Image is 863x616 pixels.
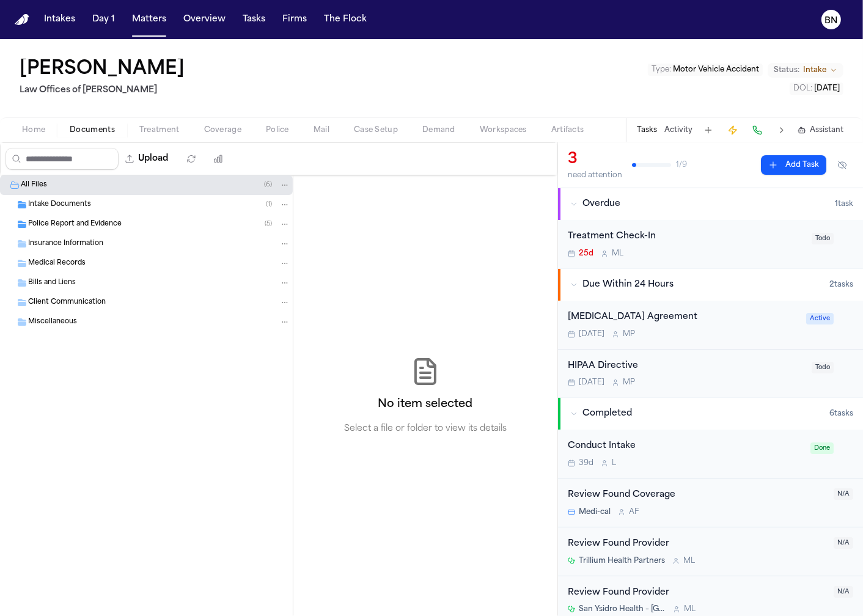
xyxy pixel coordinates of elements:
div: Review Found Provider [568,537,826,551]
span: M P [623,329,635,339]
span: Miscellaneous [28,317,77,328]
span: N/A [834,537,853,549]
span: Status: [774,65,799,75]
span: A F [629,507,639,517]
input: Search files [6,148,119,170]
button: Tasks [637,125,657,135]
span: Active [806,313,834,324]
span: Intake Documents [28,200,91,210]
button: Change status from Intake [768,63,843,78]
div: Open task: HIPAA Directive [558,350,863,398]
div: Review Found Coverage [568,488,826,502]
button: Make a Call [749,122,766,139]
span: Artifacts [551,125,584,135]
span: Todo [812,362,834,373]
span: Due Within 24 Hours [582,279,674,291]
button: Create Immediate Task [724,122,741,139]
span: Intake [803,65,826,75]
button: Matters [127,9,171,31]
button: Hide completed tasks (⌘⇧H) [831,155,853,175]
div: Review Found Provider [568,586,826,600]
div: Open task: Retainer Agreement [558,301,863,350]
div: Open task: Review Found Coverage [558,479,863,527]
h2: No item selected [378,396,473,413]
a: Home [15,14,29,26]
span: Treatment [139,125,180,135]
button: Upload [119,148,175,170]
span: Bills and Liens [28,278,76,288]
span: M L [684,604,696,614]
button: Edit matter name [20,59,185,81]
span: Insurance Information [28,239,103,249]
button: Firms [277,9,312,31]
span: 1 task [835,199,853,209]
span: [DATE] [579,378,604,387]
span: Done [810,442,834,454]
span: DOL : [793,85,812,92]
span: Motor Vehicle Accident [673,66,759,73]
span: [DATE] [579,329,604,339]
span: ( 1 ) [266,201,272,208]
button: Day 1 [87,9,120,31]
span: [DATE] [814,85,840,92]
span: M L [683,556,695,566]
span: Police [266,125,289,135]
button: Tasks [238,9,270,31]
div: Open task: Review Found Provider [558,527,863,576]
span: ( 6 ) [264,182,272,188]
h1: [PERSON_NAME] [20,59,185,81]
h2: Law Offices of [PERSON_NAME] [20,83,189,98]
button: Intakes [39,9,80,31]
span: 2 task s [829,280,853,290]
button: Overdue1task [558,188,863,220]
span: L [612,458,616,468]
button: Activity [664,125,692,135]
span: M P [623,378,635,387]
div: [MEDICAL_DATA] Agreement [568,310,799,324]
button: The Flock [319,9,372,31]
span: Demand [422,125,455,135]
span: 25d [579,249,593,258]
button: Due Within 24 Hours2tasks [558,269,863,301]
div: Open task: Conduct Intake [558,430,863,479]
span: Workspaces [480,125,527,135]
button: Overview [178,9,230,31]
button: Add Task [761,155,826,175]
button: Edit Type: Motor Vehicle Accident [648,64,763,76]
span: N/A [834,586,853,598]
span: Completed [582,408,632,420]
div: need attention [568,170,622,180]
span: Coverage [204,125,241,135]
button: Assistant [798,125,843,135]
p: Select a file or folder to view its details [344,423,507,435]
span: Client Communication [28,298,106,308]
span: 6 task s [829,409,853,419]
div: Treatment Check-In [568,230,804,244]
span: Home [22,125,45,135]
div: Open task: Treatment Check-In [558,220,863,268]
span: Type : [652,66,671,73]
span: 39d [579,458,593,468]
span: N/A [834,488,853,500]
button: Add Task [700,122,717,139]
span: Police Report and Evidence [28,219,122,230]
button: Completed6tasks [558,398,863,430]
span: Medical Records [28,258,86,269]
div: HIPAA Directive [568,359,804,373]
span: Medi-cal [579,507,611,517]
span: Mail [314,125,329,135]
span: Todo [812,233,834,244]
div: Conduct Intake [568,439,803,453]
span: Assistant [810,125,843,135]
span: All Files [21,180,47,191]
span: Documents [70,125,115,135]
span: 1 / 9 [676,160,687,170]
span: ( 5 ) [265,221,272,227]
